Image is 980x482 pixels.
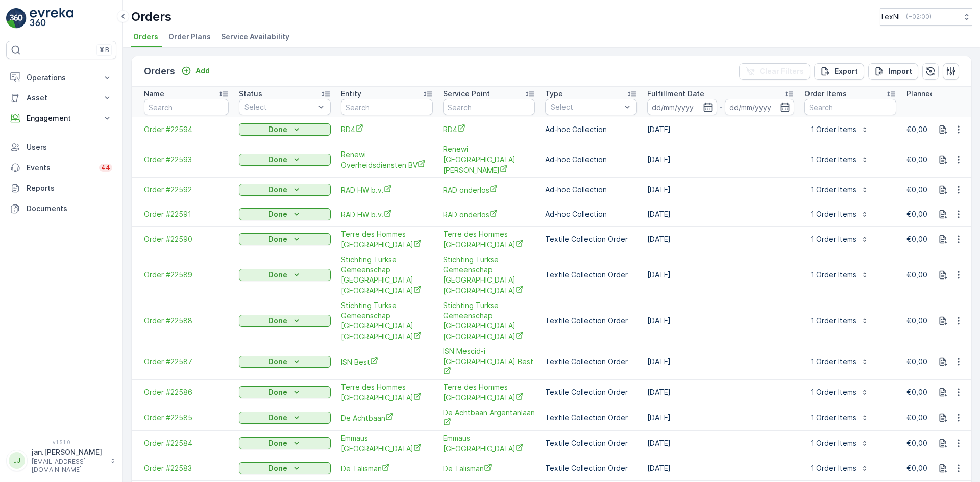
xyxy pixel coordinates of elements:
p: 1 Order Items [811,387,856,397]
button: TexNL(+02:00) [880,8,972,26]
button: 1 Order Items [804,206,875,222]
p: Done [268,124,287,135]
input: Search [443,99,535,115]
button: 1 Order Items [804,384,875,400]
a: Users [6,137,116,158]
button: 1 Order Items [804,151,875,168]
button: Asset [6,88,116,108]
p: Done [268,357,287,367]
a: Order #22593 [144,155,229,165]
a: Terre des Hommes Eindhoven [341,229,433,250]
button: Export [814,63,864,80]
a: Order #22584 [144,438,229,448]
a: RAD onderlos [443,209,535,220]
p: Service Point [443,89,490,99]
a: Events44 [6,158,116,178]
p: Fulfillment Date [647,89,704,99]
span: RAD HW b.v. [341,209,433,220]
a: De Talisman [443,463,535,474]
a: Order #22586 [144,387,229,397]
p: 1 Order Items [811,413,856,423]
button: 1 Order Items [804,410,875,426]
td: [DATE] [642,117,799,142]
div: JJ [9,452,25,469]
p: 1 Order Items [811,234,856,244]
p: Ad-hoc Collection [545,155,637,165]
a: ISN Mescid-i Kuba Best [443,346,535,377]
p: 1 Order Items [811,209,856,219]
a: RAD HW b.v. [341,185,433,195]
p: Import [889,66,912,77]
a: Order #22590 [144,234,229,244]
span: Renewi [GEOGRAPHIC_DATA][PERSON_NAME] [443,144,535,175]
td: [DATE] [642,430,799,456]
span: €0,00 [906,316,927,325]
span: ISN Mescid-i [GEOGRAPHIC_DATA] Best [443,346,535,377]
td: [DATE] [642,177,799,202]
p: Reports [27,183,112,193]
button: Done [239,356,331,368]
a: Documents [6,198,116,219]
a: Stichting Turkse Gemeenschap Mevlana Eindhoven [443,255,535,296]
td: [DATE] [642,405,799,430]
p: 1 Order Items [811,185,856,195]
a: De Talisman [341,463,433,474]
button: Add [177,65,214,77]
button: Done [239,386,331,398]
td: [DATE] [642,456,799,480]
p: ( +02:00 ) [906,13,932,21]
p: Textile Collection Order [545,357,637,367]
a: Stichting Turkse Gemeenschap Mevlana Eindhoven [443,300,535,342]
a: Order #22588 [144,316,229,326]
a: Order #22585 [144,413,229,423]
p: Done [268,185,287,195]
button: Done [239,154,331,166]
p: Ad-hoc Collection [545,185,637,195]
button: Done [239,184,331,196]
a: ISN Best [341,357,433,367]
p: Events [27,163,93,173]
p: Name [144,89,164,99]
a: Order #22592 [144,185,229,195]
span: €0,00 [906,185,927,194]
span: De Achtbaan [341,413,433,423]
span: €0,00 [906,235,927,243]
p: 1 Order Items [811,155,856,165]
img: logo [6,8,27,29]
a: Stichting Turkse Gemeenschap Mevlana Eindhoven [341,255,433,296]
p: 1 Order Items [811,463,856,473]
span: Emmaus [GEOGRAPHIC_DATA] [443,433,535,454]
span: €0,00 [906,270,927,279]
span: Order #22589 [144,270,229,280]
span: Emmaus [GEOGRAPHIC_DATA] [341,433,433,454]
td: [DATE] [642,226,799,252]
span: Service Availability [221,32,289,42]
p: Textile Collection Order [545,387,637,397]
p: Done [268,463,287,473]
p: Textile Collection Order [545,463,637,473]
button: Done [239,437,331,449]
span: €0,00 [906,210,927,218]
td: [DATE] [642,202,799,226]
p: 1 Order Items [811,124,856,135]
button: Done [239,462,331,474]
a: Terre des Hommes Eindhoven [443,382,535,403]
a: Stichting Turkse Gemeenschap Mevlana Eindhoven [341,300,433,342]
a: De Achtbaan Argentanlaan [443,408,535,428]
span: RD4 [443,124,535,135]
p: Clear Filters [759,66,804,77]
p: Orders [131,9,171,25]
span: €0,00 [906,155,927,164]
span: €0,00 [906,388,927,396]
p: Done [268,438,287,448]
a: Terre des Hommes Eindhoven [443,229,535,250]
button: 1 Order Items [804,313,875,329]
